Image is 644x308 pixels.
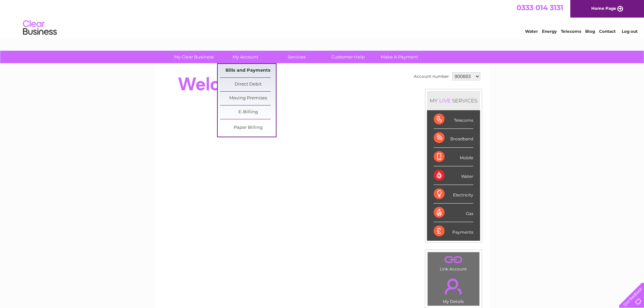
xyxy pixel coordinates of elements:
[429,254,478,266] a: .
[427,91,480,110] div: MY SERVICES
[599,29,616,34] a: Contact
[434,129,473,147] div: Broadband
[220,92,276,105] a: Moving Premises
[434,166,473,185] div: Water
[434,110,473,129] div: Telecoms
[517,3,563,12] a: 0333 014 3131
[320,51,376,63] a: Customer Help
[220,105,276,119] a: E-Billing
[217,51,273,63] a: My Account
[269,51,325,63] a: Services
[438,97,452,104] div: LIVE
[372,51,427,63] a: Make A Payment
[220,64,276,77] a: Bills and Payments
[429,275,478,298] a: .
[525,29,538,34] a: Water
[220,78,276,91] a: Direct Debit
[434,204,473,222] div: Gas
[561,29,581,34] a: Telecoms
[434,148,473,166] div: Mobile
[427,252,480,273] td: Link Account
[427,273,480,306] td: My Details
[412,71,451,82] td: Account number
[23,18,57,38] img: logo.png
[220,121,276,135] a: Paper Billing
[542,29,557,34] a: Energy
[622,29,638,34] a: Log out
[166,51,222,63] a: My Clear Business
[585,29,595,34] a: Blog
[163,4,482,33] div: Clear Business is a trading name of Verastar Limited (registered in [GEOGRAPHIC_DATA] No. 3667643...
[434,222,473,240] div: Payments
[434,185,473,204] div: Electricity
